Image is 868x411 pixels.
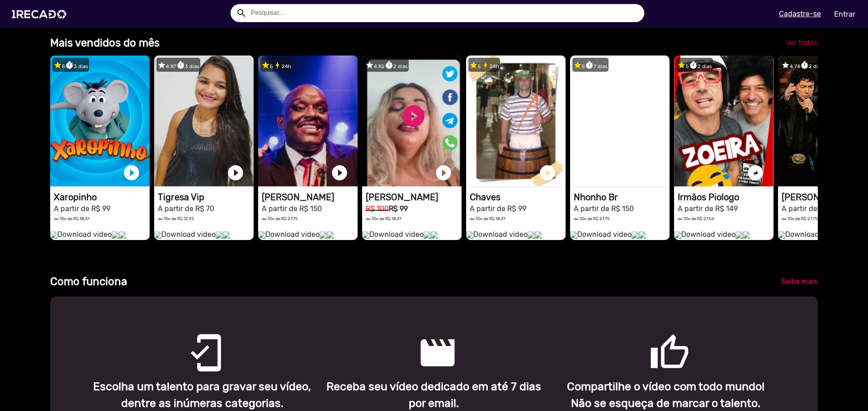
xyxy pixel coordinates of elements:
img: download-mm.png [674,231,681,239]
img: download-mm.png [466,231,473,239]
small: A partir de R$ 150 [262,204,322,213]
input: Pesquisar... [244,4,644,22]
video: 1RECADO vídeos dedicados para fãs e empresas [362,55,462,186]
small: A partir de R$ 149 [678,204,738,213]
a: Entrar [828,6,861,22]
h1: Nhonho Br [574,192,670,203]
span: Download video [681,230,736,239]
small: A partir de R$ 70 [158,204,214,213]
small: A partir de R$ 99 [470,204,526,213]
img: download-mm-settings.png [736,231,743,239]
div: Download video 1recado - Vídeos e LIVES exclusivas para fãs e empresas [362,229,462,240]
a: play_circle_filled [642,164,660,182]
small: ou 10x de R$ 27,75 [782,216,818,221]
b: Mais vendidos do mês [50,37,160,49]
small: ou 10x de R$ 18,31 [470,216,505,221]
a: Saiba mais [774,273,825,290]
b: R$ 99 [389,204,408,213]
h1: Tigresa Vip [158,192,254,203]
img: download-mm-settings.png [320,231,327,239]
small: ou 10x de R$ 27,75 [574,216,610,221]
img: download-mm.png [362,231,369,239]
button: Example home icon [233,5,249,20]
img: download-mm-close.png [743,231,750,239]
span: Saiba mais [781,277,817,286]
a: play_circle_filled [538,164,557,182]
small: ou 10x de R$ 27,75 [262,216,298,221]
img: download-mm-settings.png [424,231,431,239]
span: Download video [57,230,112,239]
a: play_circle_filled [434,164,453,182]
span: Download video [577,230,632,239]
video: 1RECADO vídeos dedicados para fãs e empresas [466,55,566,186]
img: download-mm-settings.png [216,231,223,239]
mat-icon: Example home icon [236,8,247,18]
h1: Irmãos Piologo [678,192,774,203]
a: play_circle_filled [123,164,141,182]
img: download-mm-close.png [119,231,126,239]
div: Download video 1recado - Vídeos e LIVES exclusivas para fãs e empresas [674,229,774,240]
u: Cadastre-se [779,9,821,18]
span: Download video [265,230,320,239]
h1: [PERSON_NAME] [262,192,358,203]
h1: Chaves [470,192,566,203]
img: download-mm.png [154,231,161,239]
video: 1RECADO vídeos dedicados para fãs e empresas [154,55,254,186]
img: download-mm-close.png [327,231,334,239]
img: download-mm.png [570,231,577,239]
span: Ver todos [786,38,817,47]
video: 1RECADO vídeos dedicados para fãs e empresas [50,55,150,186]
small: ou 10x de R$ 18,31 [54,216,90,221]
mat-icon: thumb_up_outlined [649,332,660,343]
span: Download video [785,230,840,239]
small: A partir de R$ 99 [54,204,110,213]
mat-icon: movie [417,332,428,343]
a: play_circle_filled [746,164,764,182]
a: play_circle_filled [330,164,349,182]
span: Download video [473,230,528,239]
img: download-mm.png [50,231,57,239]
div: Download video 1recado - Vídeos e LIVES exclusivas para fãs e empresas [466,229,566,240]
small: ou 10x de R$ 18,31 [366,216,401,221]
mat-icon: mobile_friendly [185,332,196,343]
b: Como funciona [50,275,127,288]
small: R$ 100 [366,204,389,213]
div: Download video 1recado - Vídeos e LIVES exclusivas para fãs e empresas [570,229,670,240]
div: Download video 1recado - Vídeos e LIVES exclusivas para fãs e empresas [50,229,150,240]
video: 1RECADO vídeos dedicados para fãs e empresas [674,55,774,186]
h1: [PERSON_NAME] [366,192,462,203]
span: Download video [369,230,424,239]
img: download-mm-settings.png [112,231,119,239]
video: 1RECADO vídeos dedicados para fãs e empresas [258,55,358,186]
small: ou 10x de R$ 12,95 [158,216,194,221]
small: A partir de R$ 150 [782,204,842,213]
img: download-mm.png [778,231,785,239]
img: download-mm-settings.png [528,231,535,239]
h1: Xaropinho [54,192,150,203]
video: 1RECADO vídeos dedicados para fãs e empresas [570,55,670,186]
img: download-mm-close.png [535,231,542,239]
img: download-mm-close.png [431,231,438,239]
img: download-mm-close.png [223,231,230,239]
img: download-mm.png [258,231,265,239]
img: download-mm-close.png [639,231,646,239]
div: Download video 1recado - Vídeos e LIVES exclusivas para fãs e empresas [154,229,254,240]
div: Download video 1recado - Vídeos e LIVES exclusivas para fãs e empresas [258,229,358,240]
img: download-mm-settings.png [632,231,639,239]
span: Download video [161,230,216,239]
small: ou 10x de R$ 27,56 [678,216,714,221]
a: play_circle_filled [226,164,245,182]
small: A partir de R$ 150 [574,204,634,213]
